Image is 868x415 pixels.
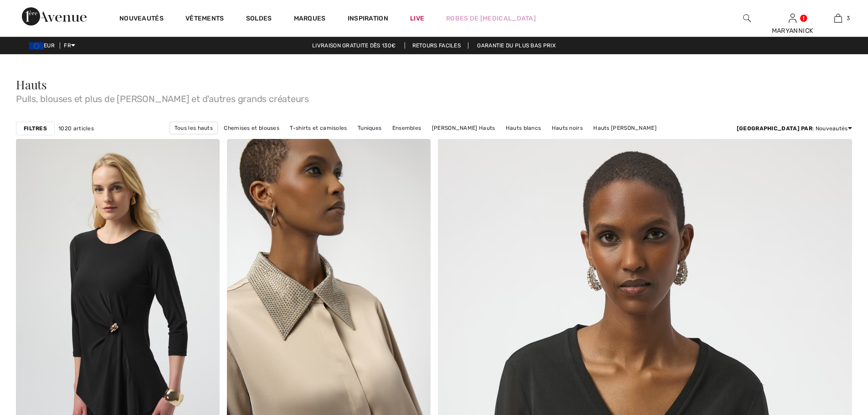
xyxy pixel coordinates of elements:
[64,42,75,49] span: FR
[305,42,403,49] a: Livraison gratuite dès 130€
[737,125,812,132] strong: [GEOGRAPHIC_DATA] par
[547,122,587,134] a: Hauts noirs
[353,122,386,134] a: Tuniques
[16,91,852,103] span: Pulls, blouses et plus de [PERSON_NAME] et d'autres grands créateurs
[446,14,536,23] a: Robes de [MEDICAL_DATA]
[847,14,850,22] span: 3
[29,42,58,49] span: EUR
[16,77,47,92] span: Hauts
[737,124,852,133] div: : Nouveautés
[501,122,546,134] a: Hauts blancs
[219,122,284,134] a: Chemises et blouses
[427,122,500,134] a: [PERSON_NAME] Hauts
[348,15,388,24] span: Inspiration
[405,42,469,49] a: Retours faciles
[789,14,796,22] a: Se connecter
[743,13,751,24] img: recherche
[589,122,661,134] a: Hauts [PERSON_NAME]
[816,13,860,24] a: 3
[185,15,224,24] a: Vêtements
[834,13,842,24] img: Mon panier
[58,124,94,133] span: 1020 articles
[285,122,351,134] a: T-shirts et camisoles
[24,124,47,133] strong: Filtres
[789,13,796,24] img: Mes infos
[410,14,424,23] a: Live
[169,122,218,134] a: Tous les hauts
[119,15,164,24] a: Nouveautés
[388,122,426,134] a: Ensembles
[246,15,272,24] a: Soldes
[294,15,326,24] a: Marques
[470,42,563,49] a: Garantie du plus bas prix
[29,42,44,50] img: Euro
[770,26,815,36] div: MARYANNICK
[22,7,87,26] img: 1ère Avenue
